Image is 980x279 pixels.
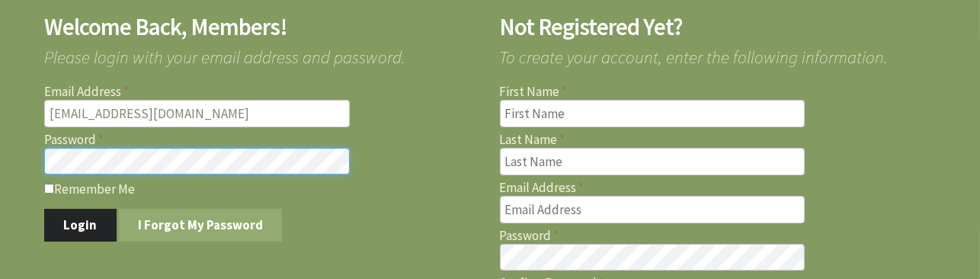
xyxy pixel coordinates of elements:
[44,181,481,196] label: Remember Me
[500,133,937,146] label: Last Name
[44,209,117,241] button: Login
[44,184,54,194] input: Remember Me
[44,85,481,98] label: Email Address
[500,39,937,66] span: To create your account, enter the following information.
[500,85,937,98] label: First Name
[44,133,481,146] label: Password
[500,229,937,242] label: Password
[44,15,481,39] h2: Welcome Back, Members!
[44,100,350,127] input: Email Address
[44,39,481,66] span: Please login with your email address and password.
[119,209,283,241] a: I Forgot My Password
[500,196,805,223] input: Email Address
[500,100,805,127] input: First Name
[500,148,805,175] input: Last Name
[500,181,937,194] label: Email Address
[500,15,937,39] h2: Not Registered Yet?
